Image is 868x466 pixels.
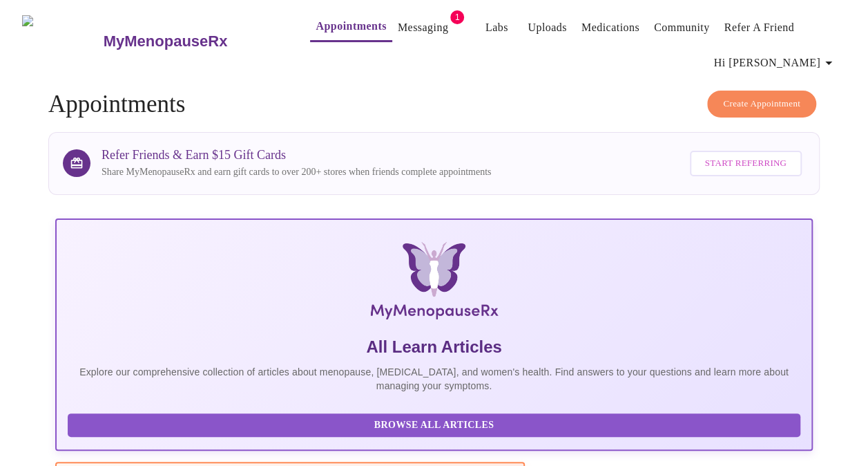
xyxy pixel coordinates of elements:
button: Create Appointment [707,91,816,118]
a: Labs [485,18,508,37]
button: Appointments [310,12,392,42]
a: MyMenopauseRx [102,17,282,66]
h5: All Learn Articles [68,336,800,358]
button: Medications [576,14,645,41]
a: Medications [581,18,639,37]
span: Hi [PERSON_NAME] [714,53,837,73]
img: MyMenopauseRx Logo [22,15,102,67]
a: Community [654,18,710,37]
button: Browse All Articles [68,413,800,438]
a: Browse All Articles [68,418,804,430]
p: Share MyMenopauseRx and earn gift cards to over 200+ stores when friends complete appointments [102,165,491,179]
h4: Appointments [48,91,820,118]
a: Refer a Friend [724,18,794,37]
a: Start Referring [686,144,805,183]
button: Hi [PERSON_NAME] [708,49,842,77]
a: Appointments [316,17,386,36]
span: Start Referring [705,156,787,171]
a: Uploads [528,18,567,37]
button: Community [648,14,715,41]
p: Explore our comprehensive collection of articles about menopause, [MEDICAL_DATA], and women's hea... [68,365,800,393]
span: Browse All Articles [81,417,787,434]
img: MyMenopauseRx Logo [182,242,686,325]
button: Labs [474,14,519,41]
button: Uploads [522,14,572,41]
button: Refer a Friend [718,14,800,41]
span: 1 [450,10,464,24]
button: Messaging [392,14,454,41]
a: Messaging [398,18,448,37]
h3: MyMenopauseRx [104,32,228,50]
span: Create Appointment [723,96,800,112]
h3: Refer Friends & Earn $15 Gift Cards [102,148,491,162]
button: Start Referring [690,151,802,176]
